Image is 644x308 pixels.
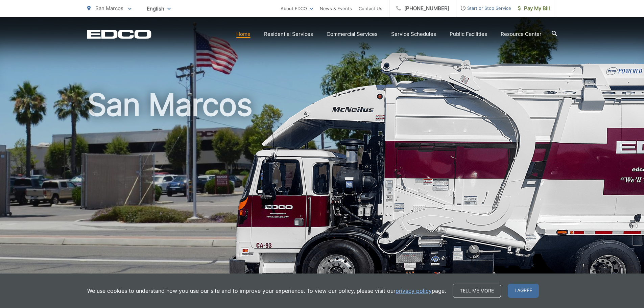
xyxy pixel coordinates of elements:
a: Commercial Services [327,30,378,38]
span: I agree [508,284,539,298]
a: Public Facilities [450,30,487,38]
a: Residential Services [264,30,313,38]
span: Pay My Bill [518,4,550,13]
h1: San Marcos [87,88,557,302]
a: Home [236,30,251,38]
a: Resource Center [501,30,542,38]
a: privacy policy [396,287,432,295]
p: We use cookies to understand how you use our site and to improve your experience. To view our pol... [87,287,446,295]
a: Tell me more [453,284,501,298]
a: News & Events [320,4,352,13]
span: San Marcos [95,5,123,11]
a: Contact Us [359,4,382,13]
span: English [142,3,176,15]
a: About EDCO [281,4,313,13]
a: Service Schedules [391,30,436,38]
a: EDCD logo. Return to the homepage. [87,29,151,39]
